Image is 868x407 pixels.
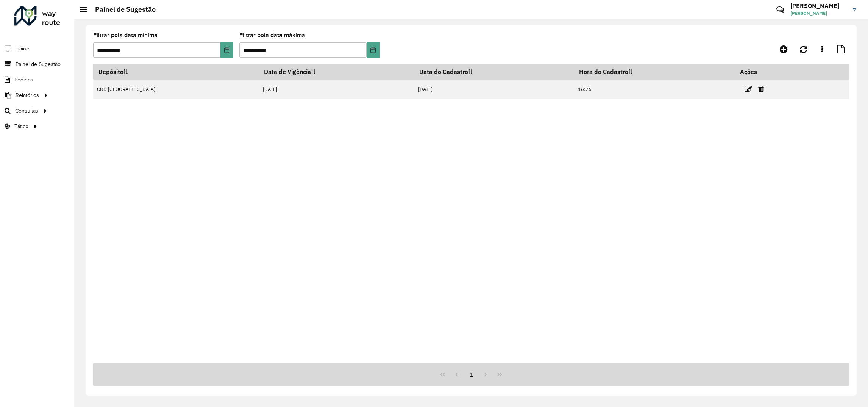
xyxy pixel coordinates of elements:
a: Contato Rápido [772,2,788,18]
th: Depósito [93,64,259,80]
td: [DATE] [414,80,574,99]
a: Excluir [758,84,764,94]
a: Editar [745,84,752,94]
h3: [PERSON_NAME] [790,2,847,9]
span: Painel de Sugestão [16,60,61,68]
th: Ações [735,64,780,80]
button: Choose Date [220,42,233,58]
span: Relatórios [16,91,39,99]
td: CDD [GEOGRAPHIC_DATA] [93,80,259,99]
span: Painel [16,45,30,53]
span: [PERSON_NAME] [790,10,847,17]
td: [DATE] [259,80,414,99]
button: 1 [464,367,478,382]
th: Data do Cadastro [414,64,574,80]
span: Pedidos [14,76,33,84]
label: Filtrar pela data máxima [239,31,305,40]
span: Consultas [15,107,38,115]
th: Hora do Cadastro [574,64,735,80]
label: Filtrar pela data mínima [93,31,158,40]
h2: Painel de Sugestão [87,5,156,14]
button: Choose Date [367,42,379,58]
th: Data de Vigência [259,64,414,80]
td: 16:26 [574,80,735,99]
span: Tático [14,122,28,130]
